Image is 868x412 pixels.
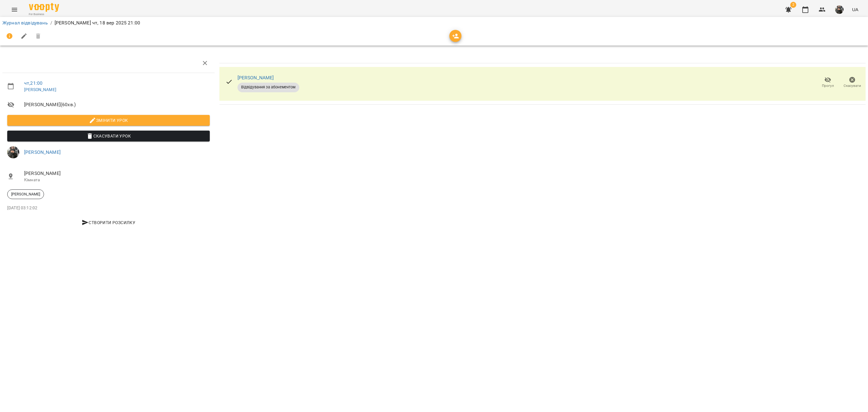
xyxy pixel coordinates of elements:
[24,177,210,183] p: Кімната
[7,217,210,228] button: Створити розсилку
[7,205,210,211] p: [DATE] 03:12:02
[29,3,59,12] img: Voopty Logo
[7,131,210,141] button: Скасувати Урок
[55,19,140,27] p: [PERSON_NAME] чт, 18 вер 2025 21:00
[850,4,861,15] button: UA
[2,20,48,26] a: Журнал відвідувань
[822,83,834,88] span: Прогул
[835,5,844,14] img: 8337ee6688162bb2290644e8745a615f.jpg
[7,146,19,158] img: 8337ee6688162bb2290644e8745a615f.jpg
[8,192,44,197] span: [PERSON_NAME]
[24,101,210,108] span: [PERSON_NAME] ( 60 хв. )
[237,84,299,90] span: Відвідування за абонементом
[852,6,858,13] span: UA
[7,115,210,126] button: Змінити урок
[7,189,44,199] div: [PERSON_NAME]
[24,149,61,155] a: [PERSON_NAME]
[2,19,866,27] nav: breadcrumb
[50,19,52,27] li: /
[844,83,861,88] span: Скасувати
[12,132,205,140] span: Скасувати Урок
[790,2,796,8] span: 2
[10,219,207,226] span: Створити розсилку
[29,12,59,16] span: For Business
[816,74,840,91] button: Прогул
[24,170,210,177] span: [PERSON_NAME]
[840,74,864,91] button: Скасувати
[237,75,274,81] a: [PERSON_NAME]
[24,80,42,86] a: чт , 21:00
[7,2,22,17] button: Menu
[24,87,56,92] a: [PERSON_NAME]
[12,117,205,124] span: Змінити урок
